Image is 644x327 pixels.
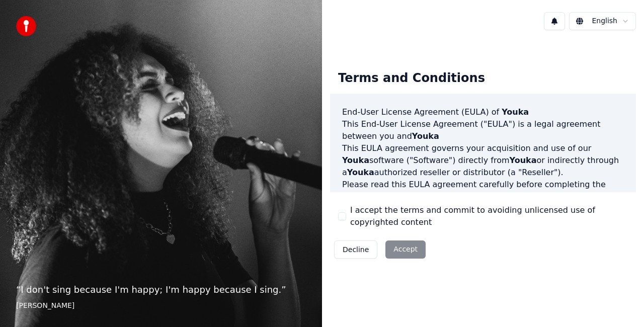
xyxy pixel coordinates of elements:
span: Youka [347,168,374,177]
span: Youka [502,107,529,117]
p: “ I don't sing because I'm happy; I'm happy because I sing. ” [16,283,306,297]
span: Youka [510,155,537,165]
span: Youka [412,131,439,141]
h3: End-User License Agreement (EULA) of [342,106,624,118]
img: youka [16,16,36,36]
p: Please read this EULA agreement carefully before completing the installation process and using th... [342,179,624,227]
button: Decline [334,240,377,259]
label: I accept the terms and commit to avoiding unlicensed use of copyrighted content [350,204,628,228]
p: This End-User License Agreement ("EULA") is a legal agreement between you and [342,118,624,142]
span: Youka [480,192,508,201]
p: This EULA agreement governs your acquisition and use of our software ("Software") directly from o... [342,142,624,179]
div: Terms and Conditions [330,62,493,95]
footer: [PERSON_NAME] [16,301,306,311]
span: Youka [342,155,369,165]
